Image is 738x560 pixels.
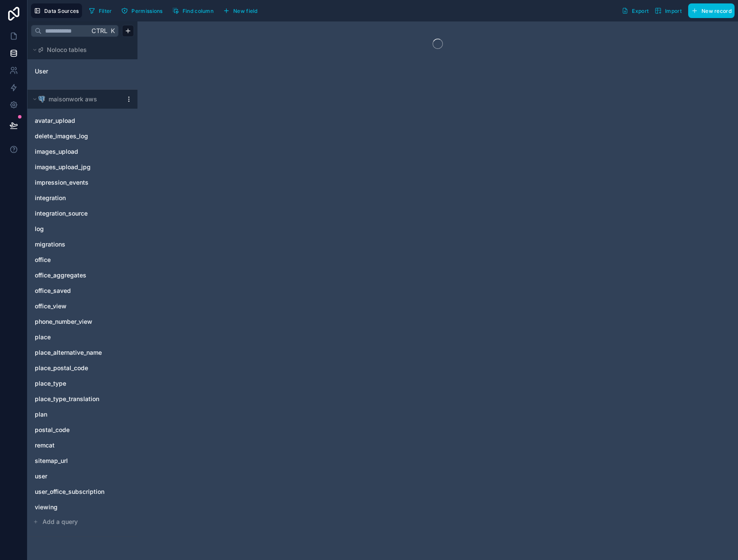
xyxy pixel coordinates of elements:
a: remcat [35,441,113,450]
div: user [31,469,134,483]
span: place [35,333,51,341]
div: sitemap_url [31,454,134,468]
div: place [31,330,134,344]
a: viewing [35,503,113,511]
a: place_alternative_name [35,348,113,357]
span: Noloco tables [47,46,87,54]
a: office_aggregates [35,271,113,280]
span: avatar_upload [35,116,75,125]
span: Filter [99,8,112,14]
div: office_view [31,299,134,313]
span: images_upload_jpg [35,163,91,171]
span: office_view [35,302,67,310]
span: log [35,225,44,233]
div: User [31,64,134,78]
button: Export [619,3,652,18]
div: viewing [31,500,134,514]
div: place_type [31,377,134,390]
a: sitemap_url [35,457,113,465]
a: user [35,472,113,481]
a: log [35,225,113,233]
a: user_office_subscription [35,487,113,496]
span: impression_events [35,178,88,187]
div: integration_source [31,207,134,220]
span: sitemap_url [35,457,68,465]
span: user [35,472,47,481]
button: New record [688,3,735,18]
span: place_type_translation [35,395,99,403]
div: integration [31,191,134,205]
span: Find column [183,8,213,14]
a: impression_events [35,178,113,187]
span: User [35,67,48,76]
div: remcat [31,438,134,452]
div: office_saved [31,284,134,298]
a: New record [685,3,735,18]
a: Permissions [118,4,169,17]
div: avatar_upload [31,114,134,128]
a: office_view [35,302,113,310]
a: office [35,256,113,264]
a: phone_number_view [35,317,113,326]
div: images_upload_jpg [31,160,134,174]
div: office_aggregates [31,268,134,282]
button: New field [220,4,261,17]
button: Noloco tables [31,44,129,56]
span: place_postal_code [35,364,88,372]
div: images_upload [31,145,134,158]
span: Export [632,8,649,14]
div: impression_events [31,176,134,189]
span: phone_number_view [35,317,92,326]
span: postal_code [35,426,70,434]
span: office_aggregates [35,271,86,280]
img: Postgres logo [38,96,45,103]
span: viewing [35,503,58,511]
span: Permissions [131,8,162,14]
span: delete_images_log [35,132,88,140]
span: place_type [35,379,66,388]
div: migrations [31,237,134,251]
a: images_upload_jpg [35,163,113,171]
span: integration [35,194,66,202]
a: office_saved [35,286,113,295]
div: delete_images_log [31,129,134,143]
div: phone_number_view [31,315,134,329]
a: place_type_translation [35,395,113,403]
span: integration_source [35,209,88,218]
div: postal_code [31,423,134,437]
a: delete_images_log [35,132,113,140]
div: log [31,222,134,236]
div: plan [31,408,134,421]
a: integration_source [35,209,113,218]
span: user_office_subscription [35,487,104,496]
span: place_alternative_name [35,348,102,357]
span: K [110,28,116,34]
a: place_postal_code [35,364,113,372]
span: Ctrl [91,25,108,36]
button: Find column [169,4,217,17]
button: Data Sources [31,3,82,18]
span: plan [35,410,47,419]
a: images_upload [35,147,113,156]
a: migrations [35,240,113,249]
span: office [35,256,51,264]
span: maisonwork aws [49,95,97,103]
a: plan [35,410,113,419]
a: place_type [35,379,113,388]
a: integration [35,194,113,202]
div: place_postal_code [31,361,134,375]
a: avatar_upload [35,116,113,125]
a: place [35,333,113,341]
div: place_alternative_name [31,346,134,359]
span: office_saved [35,286,71,295]
span: Import [665,8,682,14]
span: Add a query [43,517,78,526]
span: remcat [35,441,55,450]
button: Add a query [31,516,134,528]
span: New record [701,8,732,14]
span: New field [233,8,258,14]
button: Import [652,3,685,18]
button: Postgres logomaisonwork aws [31,93,122,105]
a: postal_code [35,426,113,434]
span: migrations [35,240,65,249]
